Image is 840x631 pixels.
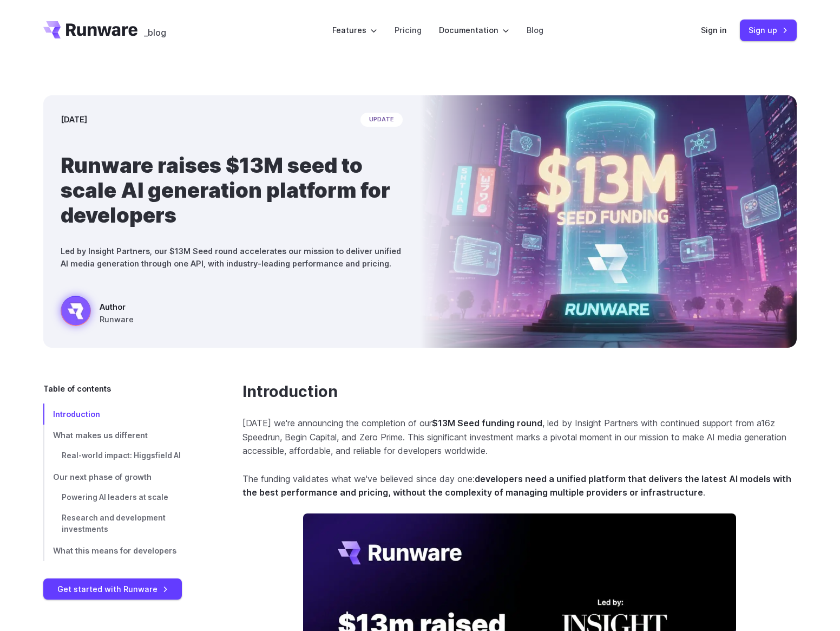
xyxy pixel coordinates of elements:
span: Our next phase of growth [53,472,152,482]
a: Research and development investments [43,508,208,541]
a: Go to / [43,21,137,38]
span: update [360,113,403,127]
label: Documentation [439,24,509,36]
a: Our next phase of growth [43,466,208,487]
a: What makes us different [43,425,208,446]
p: Led by Insight Partners, our $13M Seed round accelerates our mission to deliver unified AI media ... [61,245,403,270]
p: The funding validates what we've believed since day one: . [242,472,797,500]
a: Sign in [701,24,727,36]
span: Table of contents [43,382,111,395]
a: Sign up [740,19,797,41]
a: _blog [144,21,166,38]
label: Features [332,24,377,36]
span: _blog [144,28,166,37]
strong: $13M Seed funding round [432,418,542,428]
a: Futuristic city scene with neon lights showing Runware announcement of $13M seed funding in large... [61,296,134,330]
span: Powering AI leaders at scale [62,493,168,502]
span: Author [100,301,134,313]
a: Introduction [43,404,208,425]
p: [DATE] we're announcing the completion of our , led by Insight Partners with continued support fr... [242,417,797,458]
span: Introduction [53,409,100,419]
span: What makes us different [53,431,148,440]
span: Runware [100,313,134,326]
a: Introduction [242,382,338,401]
strong: developers need a unified platform that delivers the latest AI models with the best performance a... [242,473,791,498]
img: Futuristic city scene with neon lights showing Runware announcement of $13M seed funding in large... [420,95,797,348]
a: Powering AI leaders at scale [43,487,208,508]
time: [DATE] [61,113,87,126]
a: Get started with Runware [43,578,182,600]
h1: Runware raises $13M seed to scale AI generation platform for developers [61,153,403,227]
span: What this means for developers [53,546,176,555]
a: Blog [527,24,543,36]
a: Real-world impact: Higgsfield AI [43,446,208,466]
span: Real-world impact: Higgsfield AI [62,451,181,460]
a: What this means for developers [43,540,208,561]
a: Pricing [395,24,422,36]
span: Research and development investments [62,513,166,534]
